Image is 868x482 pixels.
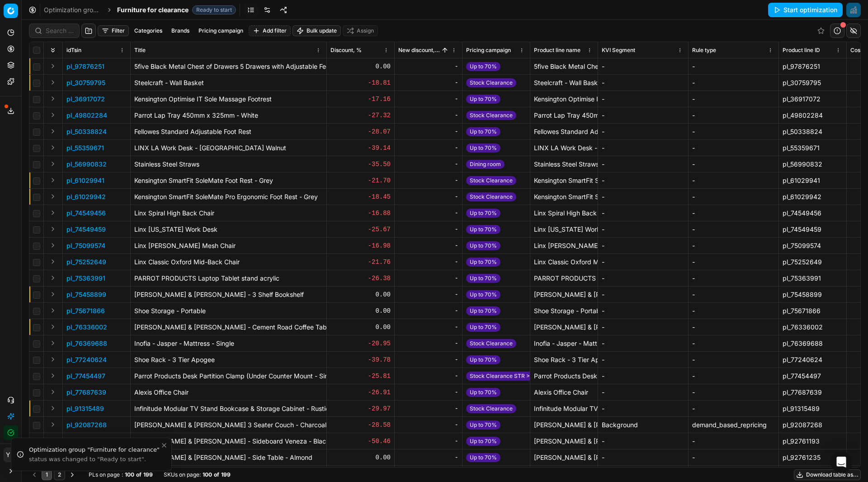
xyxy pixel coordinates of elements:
p: Steelcraft - Wall Basket [134,78,323,87]
div: pl_75671866 [783,306,843,315]
div: -16.98 [330,241,391,250]
button: pl_49802284 [66,111,107,120]
button: Assign [343,25,378,36]
button: Expand [47,207,58,218]
div: Steelcraft - Wall Basket [534,78,594,87]
div: - [602,306,684,315]
div: Kensington Optimise IT Sole Massage Footrest [534,95,594,104]
strong: 100 [125,471,134,478]
span: Up to 70% [466,274,500,283]
div: pl_75363991 [783,274,843,283]
div: demand_based_repricing [692,420,775,430]
div: [PERSON_NAME] & [PERSON_NAME] - Cement Road Coffee Table [534,323,594,332]
div: - [398,437,458,446]
div: pl_97876251 [783,62,843,71]
button: Pricing campaign [195,25,247,36]
button: pl_74549456 [66,209,106,218]
div: - [692,176,775,185]
div: pl_36917072 [783,95,843,104]
div: -25.81 [330,372,391,381]
div: -16.88 [330,209,391,218]
span: Up to 70% [466,355,500,364]
p: pl_77454497 [66,372,105,381]
button: Brands [168,25,193,36]
div: -26.91 [330,388,391,397]
button: pl_75363991 [66,274,105,283]
button: 2 [54,469,65,480]
div: - [692,127,775,136]
div: -18.81 [330,78,391,87]
button: Expand [47,110,58,120]
div: pl_74549456 [783,209,843,218]
button: pl_36917072 [66,95,105,104]
span: Stock Clearance STR >10 [466,372,539,381]
p: pl_76336002 [66,323,107,332]
div: - [398,111,458,120]
div: - [398,306,458,315]
p: [PERSON_NAME] & [PERSON_NAME] - Cement Road Coffee Table [134,323,323,332]
button: Expand [47,61,58,72]
div: - [398,192,458,201]
div: - [692,323,775,332]
p: Linx [US_STATE] Work Desk [134,225,323,234]
div: - [602,127,684,136]
span: Stock Clearance [466,176,516,185]
button: Expand [47,256,58,267]
button: Expand [47,370,58,381]
div: Linx Classic Oxford Mid-Back Chair [534,258,594,267]
span: Up to 70% [466,323,500,332]
button: Download table as... [794,469,861,480]
div: pl_76336002 [783,323,843,332]
div: pl_30759795 [783,78,843,87]
div: - [692,225,775,234]
button: Bulk update [292,25,341,36]
div: - [602,192,684,201]
span: Title [134,47,146,54]
div: - [602,258,684,267]
div: [PERSON_NAME] & [PERSON_NAME] 3 Seater Couch - Charcoal [534,420,594,430]
p: [PERSON_NAME] & [PERSON_NAME] - Sideboard Veneza - Black [134,437,323,446]
div: pl_91315489 [783,404,843,413]
input: Search by SKU or title [46,26,74,35]
button: YM [4,448,18,462]
button: Filter [98,25,129,36]
p: Linx [PERSON_NAME] Mesh Chair [134,241,323,250]
span: YM [4,448,18,462]
div: Infinitude Modular TV Stand Bookcase & Storage Cabinet - Rustic Wood [534,404,594,413]
button: Close toast [159,440,170,451]
p: Alexis Office Chair [134,388,323,397]
button: Start optimization [768,3,843,17]
button: Go to next page [67,469,78,480]
div: Fellowes Standard Adjustable Foot Rest [534,127,594,136]
div: Kensington SmartFit SoleMate Foot Rest - Grey [534,176,594,185]
button: pl_30759795 [66,78,105,87]
div: - [398,62,458,71]
p: PARROT PRODUCTS Laptop Tablet stand acrylic [134,274,323,283]
div: pl_77240624 [783,355,843,364]
div: 0.00 [330,290,391,299]
div: LINX LA Work Desk - [GEOGRAPHIC_DATA] Walnut [534,143,594,153]
button: pl_75671866 [66,306,105,315]
span: Up to 70% [466,388,500,397]
div: - [398,209,458,218]
button: pl_75458899 [66,290,106,299]
p: pl_92087268 [66,420,107,430]
span: Product line name [534,47,580,54]
span: Up to 70% [466,225,500,234]
div: - [398,143,458,153]
p: Linx Spiral High Back Chair [134,209,323,218]
div: pl_92087268 [783,420,843,430]
div: - [692,404,775,413]
div: - [398,225,458,234]
div: - [602,437,684,446]
div: - [692,258,775,267]
span: Up to 70% [466,420,500,430]
div: -50.46 [330,437,391,446]
p: Shoe Storage - Portable [134,306,323,315]
p: pl_56990832 [66,160,107,169]
button: Expand [47,158,58,169]
p: Infinitude Modular TV Stand Bookcase & Storage Cabinet - Rustic Wood [134,404,323,413]
p: 5five Black Metal Chest of Drawers 5 Drawers with Adjustable Feet 100x30x55 [134,62,323,71]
